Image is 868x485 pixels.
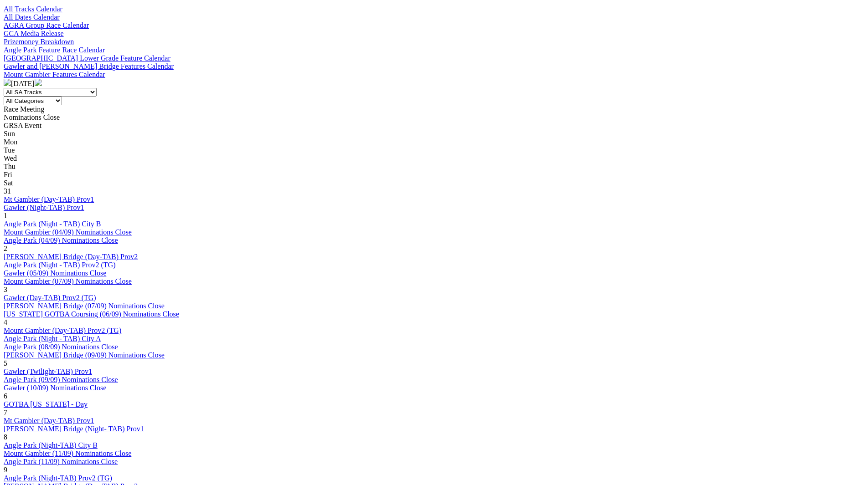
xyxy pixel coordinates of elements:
a: Mt Gambier (Day-TAB) Prov1 [4,195,94,203]
span: 9 [4,466,7,474]
a: Gawler and [PERSON_NAME] Bridge Features Calendar [4,62,174,70]
a: Mount Gambier Features Calendar [4,71,105,78]
div: Race Meeting [4,105,864,113]
div: [DATE] [4,79,864,88]
div: Tue [4,146,864,154]
div: Sun [4,130,864,138]
a: Angle Park (Night - TAB) City A [4,335,101,342]
a: Angle Park (09/09) Nominations Close [4,376,118,383]
span: 6 [4,392,7,400]
a: [PERSON_NAME] Bridge (09/09) Nominations Close [4,351,165,359]
a: [PERSON_NAME] Bridge (Night- TAB) Prov1 [4,425,144,433]
a: Angle Park (08/09) Nominations Close [4,343,118,351]
a: [GEOGRAPHIC_DATA] Lower Grade Feature Calendar [4,54,170,62]
span: 4 [4,318,7,326]
a: GCA Media Release [4,30,64,37]
div: GRSA Event [4,122,864,130]
a: Angle Park (Night-TAB) Prov2 (TG) [4,474,112,482]
a: Mount Gambier (04/09) Nominations Close [4,228,132,236]
span: 1 [4,212,7,220]
div: Thu [4,163,864,171]
div: Sat [4,179,864,187]
a: Mount Gambier (11/09) Nominations Close [4,449,131,457]
a: Angle Park (11/09) Nominations Close [4,458,118,465]
a: Angle Park (Night-TAB) City B [4,441,98,449]
div: Mon [4,138,864,146]
a: Angle Park (04/09) Nominations Close [4,236,118,244]
span: 31 [4,187,11,195]
a: All Dates Calendar [4,13,60,21]
a: [US_STATE] GOTBA Coursing (06/09) Nominations Close [4,310,179,318]
a: Gawler (Night-TAB) Prov1 [4,204,84,211]
a: AGRA Group Race Calendar [4,21,89,29]
span: 7 [4,408,7,416]
span: 5 [4,359,7,367]
a: Gawler (05/09) Nominations Close [4,269,106,277]
a: All Tracks Calendar [4,5,62,13]
div: Wed [4,154,864,163]
a: Mt Gambier (Day-TAB) Prov1 [4,417,94,424]
a: Angle Park (Night - TAB) City B [4,220,101,228]
a: Gawler (Day-TAB) Prov2 (TG) [4,294,96,301]
a: [PERSON_NAME] Bridge (Day-TAB) Prov2 [4,253,138,260]
div: Fri [4,171,864,179]
a: Gawler (10/09) Nominations Close [4,384,106,392]
a: Angle Park (Night - TAB) Prov2 (TG) [4,261,116,269]
a: [PERSON_NAME] Bridge (07/09) Nominations Close [4,302,165,310]
span: 3 [4,286,7,293]
span: 8 [4,433,7,441]
img: chevron-right-pager-white.svg [35,79,42,86]
a: GOTBA [US_STATE] - Day [4,400,88,408]
a: Angle Park Feature Race Calendar [4,46,105,54]
div: Nominations Close [4,113,864,122]
a: Mount Gambier (07/09) Nominations Close [4,277,132,285]
span: 2 [4,245,7,252]
a: Gawler (Twilight-TAB) Prov1 [4,368,92,375]
img: chevron-left-pager-white.svg [4,79,11,86]
a: Prizemoney Breakdown [4,38,74,46]
a: Mount Gambier (Day-TAB) Prov2 (TG) [4,327,121,334]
